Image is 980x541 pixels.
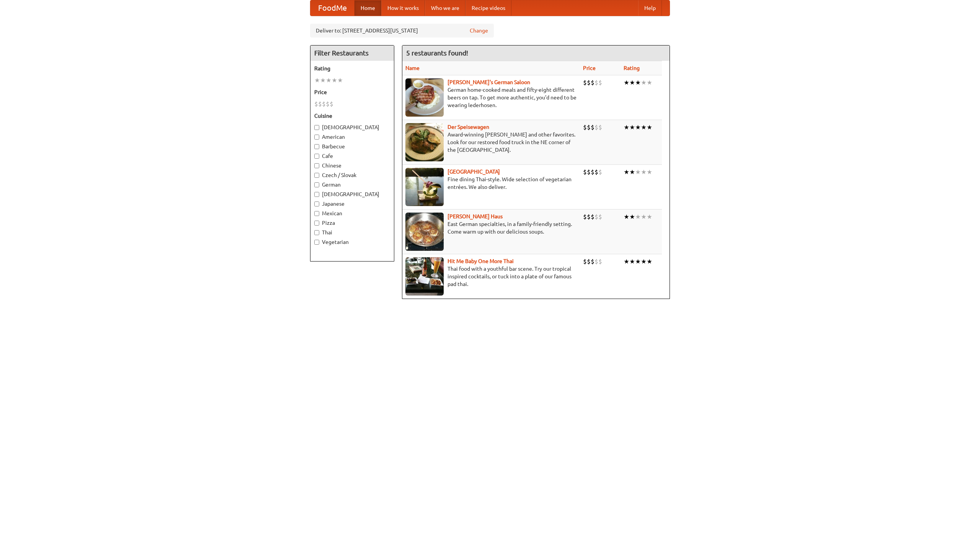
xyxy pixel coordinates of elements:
li: $ [587,213,591,221]
h5: Cuisine [314,112,390,120]
li: ★ [629,168,635,176]
li: ★ [624,78,629,87]
a: How it works [381,0,425,16]
img: esthers.jpg [405,78,444,117]
li: ★ [635,123,641,132]
input: Thai [314,230,319,235]
li: $ [326,100,330,108]
li: $ [591,168,595,176]
label: Japanese [314,200,390,208]
input: Czech / Slovak [314,173,319,178]
a: [PERSON_NAME]'s German Saloon [448,79,530,85]
input: Barbecue [314,144,319,149]
li: ★ [635,78,641,87]
b: Der Speisewagen [448,124,489,130]
label: American [314,133,390,141]
p: Thai food with a youthful bar scene. Try our tropical inspired cocktails, or tuck into a plate of... [405,265,577,288]
li: ★ [326,76,332,84]
li: $ [583,213,587,221]
li: $ [591,213,595,221]
a: FoodMe [310,0,354,16]
a: Change [470,27,488,34]
li: $ [587,257,591,266]
label: Barbecue [314,143,390,150]
li: $ [314,100,318,108]
input: Pizza [314,221,319,226]
li: ★ [641,168,647,176]
label: German [314,181,390,188]
label: [DEMOGRAPHIC_DATA] [314,190,390,198]
ng-pluralize: 5 restaurants found! [406,49,468,57]
li: ★ [320,76,326,84]
li: $ [595,78,598,87]
li: $ [318,100,322,108]
p: German home-cooked meals and fifty-eight different beers on tap. To get more authentic, you'd nee... [405,86,577,109]
li: $ [583,168,587,176]
li: ★ [641,257,647,266]
li: ★ [647,168,652,176]
label: Thai [314,229,390,236]
img: speisewagen.jpg [405,123,444,161]
li: ★ [647,213,652,221]
input: Vegetarian [314,240,319,245]
input: American [314,135,319,140]
input: [DEMOGRAPHIC_DATA] [314,125,319,130]
li: $ [330,100,333,108]
a: Who we are [425,0,465,16]
img: satay.jpg [405,168,444,206]
li: $ [595,168,598,176]
a: Rating [624,65,640,71]
label: Czech / Slovak [314,171,390,179]
li: ★ [635,168,641,176]
li: ★ [641,78,647,87]
li: ★ [635,257,641,266]
li: $ [587,123,591,132]
li: ★ [641,213,647,221]
li: $ [583,123,587,132]
a: Name [405,65,420,71]
input: Chinese [314,163,319,168]
label: Pizza [314,219,390,227]
input: Mexican [314,211,319,216]
p: Fine dining Thai-style. Wide selection of vegetarian entrées. We also deliver. [405,175,577,191]
h4: Filter Restaurants [310,45,394,61]
img: babythai.jpg [405,257,444,296]
li: $ [591,257,595,266]
div: Deliver to: [STREET_ADDRESS][US_STATE] [310,24,494,37]
li: $ [587,78,591,87]
li: ★ [624,257,629,266]
p: Award-winning [PERSON_NAME] and other favorites. Look for our restored food truck in the NE corne... [405,131,577,154]
img: kohlhaus.jpg [405,213,444,251]
li: ★ [629,123,635,132]
li: $ [595,213,598,221]
li: $ [587,168,591,176]
li: $ [322,100,326,108]
li: $ [591,123,595,132]
b: [PERSON_NAME] Haus [448,213,503,219]
li: $ [595,123,598,132]
input: [DEMOGRAPHIC_DATA] [314,192,319,197]
li: ★ [635,213,641,221]
li: ★ [647,257,652,266]
li: ★ [647,123,652,132]
li: ★ [629,78,635,87]
h5: Rating [314,65,390,72]
li: ★ [624,213,629,221]
input: Cafe [314,154,319,159]
li: ★ [624,123,629,132]
a: Recipe videos [465,0,511,16]
label: Cafe [314,152,390,160]
li: ★ [332,76,337,84]
li: $ [591,78,595,87]
a: Hit Me Baby One More Thai [448,258,514,264]
a: [GEOGRAPHIC_DATA] [448,169,500,175]
li: ★ [629,213,635,221]
h5: Price [314,88,390,96]
li: ★ [314,76,320,84]
li: $ [598,123,602,132]
li: ★ [647,78,652,87]
a: Home [354,0,381,16]
li: $ [598,257,602,266]
p: East German specialties, in a family-friendly setting. Come warm up with our delicious soups. [405,220,577,236]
